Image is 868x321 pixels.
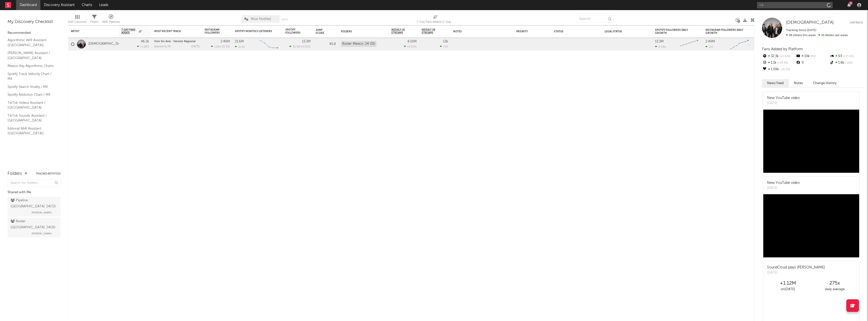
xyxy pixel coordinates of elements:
a: Spotify Addiction Chart / MX [8,92,56,97]
div: Instagram Followers [205,28,222,34]
div: Spotify Monthly Listeners [235,30,273,33]
span: 1.1k [214,45,219,48]
div: on [DATE] [765,286,811,292]
input: Search for folders... [8,180,61,187]
button: 4 [847,3,851,7]
span: Fans Added by Platform [762,47,803,51]
span: +33.3 % [776,62,788,64]
div: popularity: 59 [154,45,171,48]
div: 11.6k [235,45,245,48]
button: Untrack [850,20,863,25]
div: 0 [796,60,829,66]
div: 93 [829,53,863,60]
div: 32.3k [762,53,796,60]
span: 45.6k fans last week [786,34,848,37]
div: Roster [GEOGRAPHIC_DATA] '24 ( 31 ) [11,218,56,231]
span: -26.3 % [779,68,790,71]
a: Pipeline [GEOGRAPHIC_DATA] '24(72)[PERSON_NAME] [8,197,61,216]
div: 45.8 [316,41,336,47]
span: +33.3 % [220,45,229,48]
div: 2.49M [221,40,230,43]
div: +1.28 % [137,45,149,48]
span: [PERSON_NAME] [32,231,52,237]
div: +3 % [440,45,448,48]
button: Tracked Artists(1) [36,172,61,175]
div: Jump Score [316,29,328,35]
div: Vivir Sin Aire - Versión Regional [154,40,200,43]
span: [PERSON_NAME] [32,210,52,216]
span: -13 % [844,62,853,64]
div: Notes [453,30,504,33]
div: 13.3M [655,40,664,43]
div: A&R Pipeline [102,13,120,27]
div: 8.01M [408,40,417,43]
div: Filters [90,19,98,25]
div: Shared with Me [8,189,61,195]
span: +2.92 % [779,55,791,58]
div: Pipeline [GEOGRAPHIC_DATA] '24 ( 72 ) [11,197,56,210]
div: +1.12M [765,280,811,286]
div: +0.65 % [404,45,417,48]
input: Search... [576,15,614,23]
span: +2.92 % [300,45,310,48]
div: Recommended [8,30,61,36]
div: [DATE] [767,101,800,106]
div: Edit Columns [68,13,87,27]
div: Status [554,30,587,33]
div: ( ) [211,45,230,48]
div: 4 [849,1,853,5]
div: Instagram Followers Daily Growth [706,29,743,35]
a: [DEMOGRAPHIC_DATA] [786,20,834,25]
button: Save [281,18,288,21]
span: Weekly US Streams [391,28,409,34]
a: Algorithmic A&R Assistant ([GEOGRAPHIC_DATA]) [8,37,56,48]
button: News Feed [762,79,789,87]
div: ( ) [289,45,311,48]
span: 7-Day Fans Added [121,28,138,34]
div: 7-Day Fans Added (7-Day Fans Added) [417,19,454,25]
div: A&R Pipeline [102,19,120,25]
div: 1.6k [829,60,863,66]
a: Roster [GEOGRAPHIC_DATA] '24(31)[PERSON_NAME] [8,218,61,237]
div: 4.49k [655,45,666,48]
span: Tracking Since: [DATE] [786,29,816,32]
a: Vivir Sin Aire - Versión Regional [154,40,196,43]
a: Mexico Key Algorithmic Charts [8,63,56,69]
div: 2.49M [706,40,715,43]
div: New YouTube video [767,95,800,101]
div: Spotify Followers [285,28,303,34]
div: 141 [706,45,713,48]
span: +27.4 % [842,55,854,58]
div: 7-Day Fans Added (7-Day Fans Added) [417,13,454,27]
a: Spotify Track Velocity Chart / MX [8,71,56,82]
div: [DATE] [191,45,200,48]
div: Edit Columns [68,19,87,25]
a: TikTok Sounds Assistant / [GEOGRAPHIC_DATA] [8,113,56,123]
div: SoundCloud plays [PERSON_NAME] [767,265,825,270]
span: Weekly UK Streams [422,28,441,34]
div: 10k [796,53,829,60]
span: 46.2k fans this week [786,34,816,37]
div: My Discovery Checklist [8,19,61,25]
div: 1.1k [762,60,796,66]
svg: Chart title [258,38,280,51]
div: 13k [443,40,448,43]
span: Most Notified [251,17,271,21]
div: 275 x [811,280,858,286]
div: 46.2k [141,40,149,43]
a: [PERSON_NAME] Assistant / [GEOGRAPHIC_DATA] [8,50,56,61]
div: Artist [71,30,109,33]
div: 13.3M [302,40,311,43]
a: [DEMOGRAPHIC_DATA] [88,42,125,46]
div: Roster Mexico '24 (31) [341,41,376,47]
div: Folders [341,30,379,33]
svg: Chart title [678,38,700,51]
div: New YouTube video [767,180,800,186]
svg: Chart title [728,38,751,51]
div: daily average [811,286,858,292]
div: Most Recent Track [154,30,192,33]
span: 0 % [810,55,816,58]
div: [DATE] [767,186,800,191]
input: Search for artists [757,2,833,8]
